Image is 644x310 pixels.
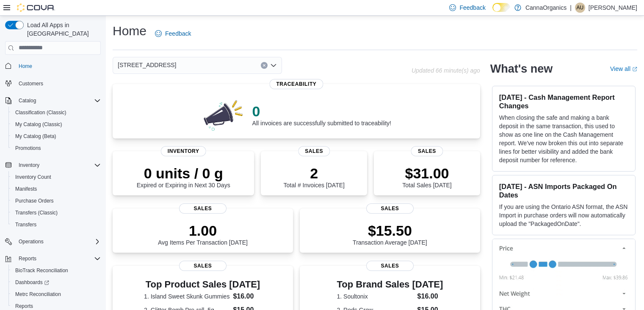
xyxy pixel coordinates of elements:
[366,203,414,214] span: Sales
[261,62,268,69] button: Clear input
[15,61,101,71] span: Home
[575,3,585,13] div: Autumn Underwood
[499,113,628,164] p: When closing the safe and making a bank deposit in the same transaction, this used to show as one...
[337,279,443,290] h3: Top Brand Sales [DATE]
[492,3,510,12] input: Dark Mode
[15,186,37,192] span: Manifests
[152,25,194,42] a: Feedback
[632,67,637,72] svg: External link
[233,291,261,302] dd: $16.00
[15,254,40,264] button: Reports
[252,103,391,127] div: All invoices are successfully submitted to traceability!
[8,142,104,154] button: Promotions
[15,237,101,247] span: Operations
[366,261,414,271] span: Sales
[417,291,443,302] dd: $16.00
[15,291,61,298] span: Metrc Reconciliation
[337,292,414,301] dt: 1. Soultonix
[12,265,72,276] a: BioTrack Reconciliation
[15,61,36,71] a: Home
[283,165,344,182] p: 2
[144,279,262,290] h3: Top Product Sales [DATE]
[179,203,227,214] span: Sales
[17,3,55,12] img: Cova
[202,98,246,132] img: 0
[8,130,104,142] button: My Catalog (Beta)
[8,288,104,300] button: Metrc Reconciliation
[15,133,56,140] span: My Catalog (Beta)
[353,222,427,239] p: $15.50
[19,63,32,70] span: Home
[15,160,101,170] span: Inventory
[24,21,101,38] span: Load All Apps in [GEOGRAPHIC_DATA]
[15,78,101,89] span: Customers
[15,96,101,106] span: Catalog
[15,96,39,106] button: Catalog
[8,207,104,219] button: Transfers (Classic)
[12,196,101,206] span: Purchase Orders
[15,237,47,247] button: Operations
[158,222,248,246] div: Avg Items Per Transaction [DATE]
[118,60,176,70] span: [STREET_ADDRESS]
[459,3,485,12] span: Feedback
[298,146,330,156] span: Sales
[12,265,101,276] span: BioTrack Reconciliation
[12,289,64,299] a: Metrc Reconciliation
[490,62,553,76] h2: What's new
[12,277,53,287] a: Dashboards
[137,165,230,182] p: 0 units / 0 g
[12,196,57,206] a: Purchase Orders
[252,103,391,120] p: 0
[12,119,101,130] span: My Catalog (Classic)
[15,145,41,152] span: Promotions
[8,118,104,130] button: My Catalog (Classic)
[283,165,344,189] div: Total # Invoices [DATE]
[525,3,567,13] p: CannaOrganics
[8,195,104,207] button: Purchase Orders
[15,160,43,170] button: Inventory
[8,107,104,118] button: Classification (Classic)
[15,303,33,310] span: Reports
[269,79,323,89] span: Traceability
[12,289,101,299] span: Metrc Reconciliation
[12,172,55,182] a: Inventory Count
[8,183,104,195] button: Manifests
[577,3,584,13] span: AU
[165,29,191,38] span: Feedback
[15,254,101,264] span: Reports
[411,146,443,156] span: Sales
[12,119,66,130] a: My Catalog (Classic)
[12,220,101,230] span: Transfers
[8,219,104,231] button: Transfers
[8,171,104,183] button: Inventory Count
[144,292,229,301] dt: 1. Island Sweet Skunk Gummies
[12,208,61,218] a: Transfers (Classic)
[499,203,628,228] p: If you are using the Ontario ASN format, the ASN Import in purchase orders will now automatically...
[8,276,104,288] a: Dashboards
[15,279,49,286] span: Dashboards
[12,131,60,141] a: My Catalog (Beta)
[12,220,40,230] a: Transfers
[570,3,572,13] p: |
[19,162,39,169] span: Inventory
[402,165,451,189] div: Total Sales [DATE]
[12,143,44,153] a: Promotions
[12,208,101,218] span: Transfers (Classic)
[8,265,104,276] button: BioTrack Reconciliation
[15,174,51,180] span: Inventory Count
[15,109,66,116] span: Classification (Classic)
[12,184,40,194] a: Manifests
[19,80,43,87] span: Customers
[15,121,62,128] span: My Catalog (Classic)
[2,60,104,72] button: Home
[270,62,277,69] button: Open list of options
[179,261,227,271] span: Sales
[15,79,47,89] a: Customers
[412,67,480,74] p: Updated 66 minute(s) ago
[19,255,36,262] span: Reports
[15,209,58,216] span: Transfers (Classic)
[12,131,101,141] span: My Catalog (Beta)
[12,107,101,118] span: Classification (Classic)
[2,77,104,90] button: Customers
[19,97,36,104] span: Catalog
